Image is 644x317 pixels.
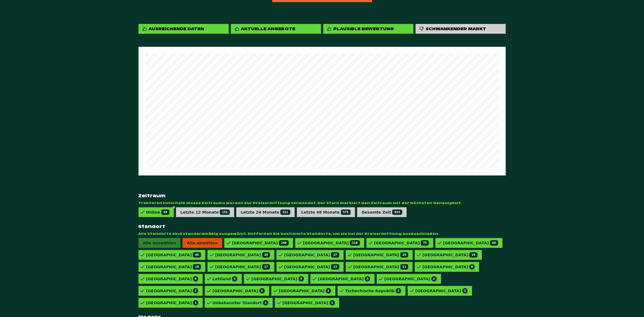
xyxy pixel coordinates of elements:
[232,276,237,282] span: 5
[139,24,229,33] div: Ausreichende Daten
[212,276,237,282] div: Lettland
[252,276,304,282] div: [GEOGRAPHIC_DATA]
[180,210,230,215] div: Letzte 12 Monate
[334,26,394,31] div: Plausible Bewertung
[392,210,402,215] span: 823
[161,210,169,215] span: 69
[139,193,506,199] strong: Zeitraum
[331,252,339,258] span: 27
[323,24,413,33] div: Plausible Bewertung
[193,252,201,258] span: 40
[139,232,506,236] span: Alle Standorte sind standardmäßig ausgewählt. Entfernen Sie bestimmte Standorte, um sie bei der P...
[400,264,409,270] span: 11
[193,264,201,270] span: 18
[326,288,331,294] span: 2
[299,276,304,282] span: 3
[193,288,198,294] span: 2
[146,276,199,282] div: [GEOGRAPHIC_DATA]
[365,276,370,282] span: 3
[212,288,265,294] div: [GEOGRAPHIC_DATA]
[469,252,477,258] span: 19
[183,238,222,248] span: Alle abwählen
[350,240,360,246] span: 218
[279,240,289,246] span: 249
[431,276,437,282] span: 2
[353,252,408,258] div: [GEOGRAPHIC_DATA]
[232,240,289,246] div: [GEOGRAPHIC_DATA]
[139,238,180,248] span: Alle auswählen
[280,210,290,215] span: 311
[284,264,339,270] div: [GEOGRAPHIC_DATA]
[139,201,506,205] span: Traktoren innerhalb dieses Zeitraums werden zur Preisermittlung verwendet. Der Stern markiert den...
[193,276,198,282] span: 8
[146,288,199,294] div: [GEOGRAPHIC_DATA]
[146,264,201,270] div: [GEOGRAPHIC_DATA]
[345,288,401,294] div: Tschechische Republik
[329,300,335,306] span: 1
[262,252,270,258] span: 30
[331,264,339,270] span: 13
[415,288,468,294] div: [GEOGRAPHIC_DATA]
[215,264,270,270] div: [GEOGRAPHIC_DATA]
[241,210,290,215] div: Letzte 24 Monate
[462,288,468,294] span: 1
[193,300,198,306] span: 1
[426,26,486,31] div: Schwankender Markt
[416,24,506,33] div: Schwankender Markt
[146,210,169,215] div: Online
[469,264,475,270] span: 8
[362,210,402,215] div: Gesamte Zeit
[318,276,370,282] div: [GEOGRAPHIC_DATA]
[384,276,437,282] div: [GEOGRAPHIC_DATA]
[400,252,409,258] span: 19
[443,240,498,246] div: [GEOGRAPHIC_DATA]
[301,210,351,215] div: Letzte 48 Monate
[353,264,408,270] div: [GEOGRAPHIC_DATA]
[490,240,498,246] span: 60
[215,252,270,258] div: [GEOGRAPHIC_DATA]
[146,252,201,258] div: [GEOGRAPHIC_DATA]
[241,26,296,31] div: Aktuelle Angebote
[284,252,339,258] div: [GEOGRAPHIC_DATA]
[374,240,429,246] div: [GEOGRAPHIC_DATA]
[422,252,477,258] div: [GEOGRAPHIC_DATA]
[263,300,268,306] span: 1
[231,24,321,33] div: Aktuelle Angebote
[421,240,429,246] span: 75
[396,288,401,294] span: 2
[212,300,268,306] div: Unbekannter Standort
[220,210,230,215] span: 151
[422,264,475,270] div: [GEOGRAPHIC_DATA]
[282,300,335,306] div: [GEOGRAPHIC_DATA]
[279,288,331,294] div: [GEOGRAPHIC_DATA]
[259,288,265,294] span: 2
[262,264,270,270] span: 17
[303,240,360,246] div: [GEOGRAPHIC_DATA]
[149,26,204,31] div: Ausreichende Daten
[341,210,351,215] span: 575
[146,300,199,306] div: [GEOGRAPHIC_DATA]
[139,224,506,229] strong: Standort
